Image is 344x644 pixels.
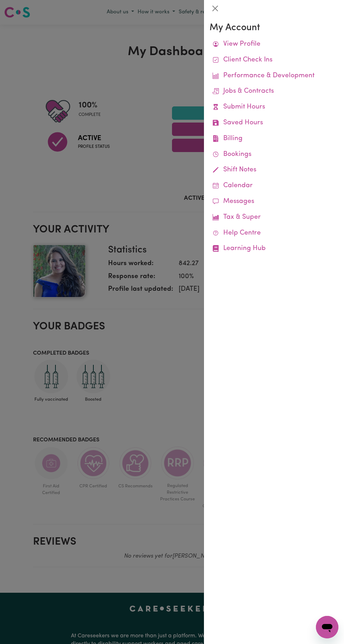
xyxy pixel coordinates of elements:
a: Jobs & Contracts [210,84,338,99]
a: Messages [210,194,338,210]
a: Billing [210,131,338,147]
a: Learning Hub [210,241,338,257]
a: Help Centre [210,225,338,241]
a: Client Check Ins [210,52,338,68]
a: Calendar [210,178,338,194]
iframe: Botón para iniciar la ventana de mensajería [316,616,338,638]
a: View Profile [210,37,338,52]
button: Close [210,3,221,14]
h3: My Account [210,22,338,34]
a: Submit Hours [210,99,338,115]
a: Tax & Super [210,210,338,225]
a: Shift Notes [210,162,338,178]
a: Saved Hours [210,115,338,131]
a: Bookings [210,147,338,163]
a: Performance & Development [210,68,338,84]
